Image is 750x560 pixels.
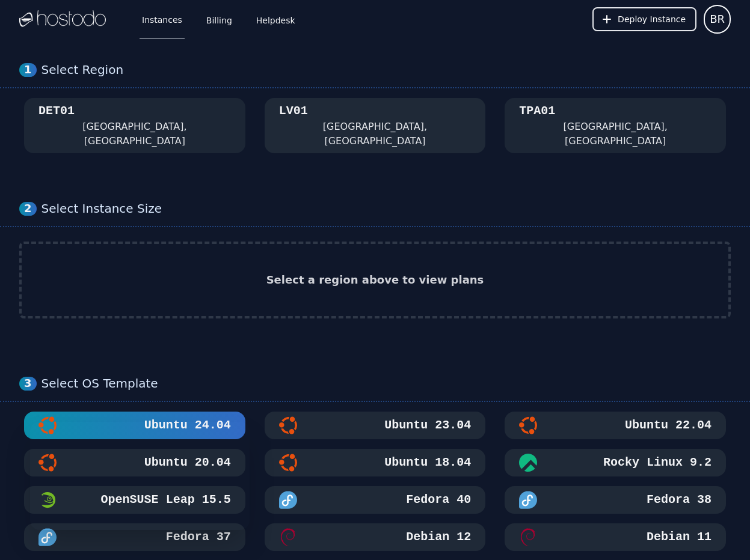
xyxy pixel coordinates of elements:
h3: Ubuntu 24.04 [142,417,231,434]
h3: Debian 12 [404,529,471,546]
button: Ubuntu 23.04Ubuntu 23.04 [265,412,486,439]
div: DET01 [38,103,75,120]
span: BR [710,11,725,28]
h3: Fedora 38 [644,492,712,508]
button: Ubuntu 18.04Ubuntu 18.04 [265,449,486,476]
h2: Select a region above to view plans [266,272,484,288]
div: Select OS Template [41,376,731,391]
button: Rocky Linux 9.2Rocky Linux 9.2 [505,449,726,476]
button: DET01 [GEOGRAPHIC_DATA], [GEOGRAPHIC_DATA] [24,98,245,153]
button: User menu [704,5,731,34]
img: Ubuntu 23.04 [279,416,297,434]
button: Ubuntu 22.04Ubuntu 22.04 [505,412,726,439]
button: Ubuntu 24.04Ubuntu 24.04 [24,412,245,439]
div: Select Instance Size [41,201,731,216]
div: [GEOGRAPHIC_DATA], [GEOGRAPHIC_DATA] [38,120,231,148]
div: [GEOGRAPHIC_DATA], [GEOGRAPHIC_DATA] [279,120,472,148]
button: TPA01 [GEOGRAPHIC_DATA], [GEOGRAPHIC_DATA] [505,98,726,153]
img: Logo [19,10,106,28]
button: Debian 12Debian 12 [265,523,486,551]
button: Deploy Instance [592,7,696,31]
button: Fedora 40Fedora 40 [265,486,486,514]
div: 3 [19,377,37,391]
h3: Ubuntu 18.04 [382,454,471,471]
h3: Ubuntu 23.04 [382,417,471,434]
img: Fedora 40 [279,491,297,509]
div: Select Region [41,62,731,78]
div: TPA01 [519,103,555,120]
button: Debian 11Debian 11 [505,523,726,551]
h3: Fedora 40 [404,492,471,508]
h3: Fedora 37 [164,529,231,546]
h3: Ubuntu 22.04 [622,417,712,434]
span: Deploy Instance [618,13,686,25]
button: Fedora 38Fedora 38 [505,486,726,514]
h3: Rocky Linux 9.2 [601,454,712,471]
img: Debian 11 [519,528,537,546]
img: Ubuntu 18.04 [279,454,297,472]
img: Fedora 38 [519,491,537,509]
button: OpenSUSE Leap 15.5 MinimalOpenSUSE Leap 15.5 [24,486,245,514]
div: LV01 [279,103,308,120]
button: LV01 [GEOGRAPHIC_DATA], [GEOGRAPHIC_DATA] [265,98,486,153]
button: Ubuntu 20.04Ubuntu 20.04 [24,449,245,476]
div: 1 [19,63,37,77]
img: Rocky Linux 9.2 [519,454,537,472]
div: [GEOGRAPHIC_DATA], [GEOGRAPHIC_DATA] [519,120,712,148]
img: Debian 12 [279,528,297,546]
button: Fedora 37Fedora 37 [24,523,245,551]
img: Fedora 37 [38,528,57,546]
img: Ubuntu 22.04 [519,416,537,434]
img: Ubuntu 24.04 [38,416,57,434]
div: 2 [19,202,37,216]
h3: Debian 11 [644,529,712,546]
